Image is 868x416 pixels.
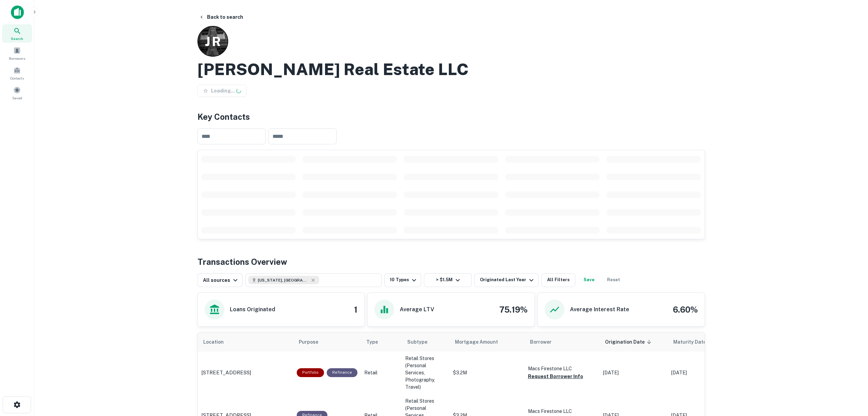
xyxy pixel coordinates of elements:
th: Purpose [293,332,361,352]
span: Maturity dates displayed may be estimated. Please contact the lender for the most accurate maturi... [673,338,722,346]
button: All Filters [541,273,575,287]
th: Subtype [402,332,450,352]
button: 10 Types [384,273,421,287]
p: [DATE] [671,369,733,376]
h4: Key Contacts [197,111,705,123]
p: Retail [364,369,398,376]
span: Purpose [299,338,327,346]
span: Mortgage Amount [455,338,507,346]
p: [STREET_ADDRESS] [201,369,251,377]
a: Contacts [2,64,32,82]
span: Borrowers [9,56,25,61]
span: Borrower [530,338,551,346]
img: capitalize-icon.png [11,5,24,19]
span: Search [11,36,23,41]
button: [US_STATE], [GEOGRAPHIC_DATA] [245,273,382,287]
button: Request Borrower Info [528,372,583,381]
p: [DATE] [603,369,664,376]
h4: Transactions Overview [197,256,287,268]
p: J R [205,32,220,51]
span: Type [366,338,378,346]
h6: Average LTV [400,305,434,314]
h6: Loans Originated [230,305,275,314]
h6: Average Interest Rate [570,305,629,314]
div: Maturity dates displayed may be estimated. Please contact the lender for the most accurate maturi... [673,338,713,346]
div: This loan purpose was for refinancing [327,368,357,377]
button: All sources [197,273,242,287]
th: Borrower [525,332,600,352]
h4: 6.60% [673,303,698,316]
span: Location [203,338,233,346]
div: scrollable content [198,150,705,239]
h4: 75.19% [499,303,528,316]
p: Macs Firestone LLC [528,365,596,372]
span: Contacts [10,75,24,81]
div: All sources [203,276,239,284]
p: $3.2M [453,369,521,376]
a: Search [2,24,32,43]
button: Originated Last Year [474,273,539,287]
button: Reset [603,273,624,287]
span: Subtype [407,338,427,346]
th: Maturity dates displayed may be estimated. Please contact the lender for the most accurate maturi... [668,332,736,352]
th: Mortgage Amount [450,332,525,352]
span: [US_STATE], [GEOGRAPHIC_DATA] [258,277,309,283]
span: Origination Date [605,338,653,346]
a: [STREET_ADDRESS] [201,369,290,377]
a: Saved [2,84,32,102]
p: Retail Stores (Personal Services, Photography, Travel) [405,355,446,391]
th: Location [198,332,293,352]
th: Origination Date [600,332,668,352]
h6: Maturity Date [673,338,706,346]
div: This is a portfolio loan with 8 properties [297,368,324,377]
button: Save your search to get updates of matches that match your search criteria. [578,273,600,287]
div: Originated Last Year [480,276,535,284]
h2: [PERSON_NAME] Real Estate LLC [197,59,469,79]
span: Saved [12,95,22,101]
p: Macs Firestone LLC [528,407,596,415]
a: Borrowers [2,44,32,62]
iframe: Chat Widget [834,361,868,394]
h4: 1 [354,303,357,316]
button: Back to search [196,11,246,23]
button: > $1.5M [424,273,472,287]
th: Type [361,332,402,352]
